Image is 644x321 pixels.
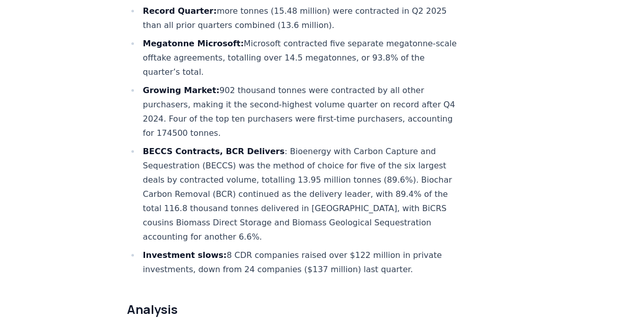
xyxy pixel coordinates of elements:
[143,39,244,48] strong: Megatonne Microsoft:
[140,144,464,244] li: : Bioenergy with Carbon Capture and Sequestration (BECCS) was the method of choice for five of th...
[143,147,285,156] strong: BECCS Contracts, BCR Delivers
[143,6,217,16] strong: Record Quarter:
[140,37,464,79] li: Microsoft contracted five separate megatonne-scale offtake agreements, totalling over 14.5 megato...
[140,83,464,140] li: 902 thousand tonnes were contracted by all other purchasers, making it the second-highest volume ...
[143,85,219,95] strong: Growing Market:
[143,250,227,260] strong: Investment slows:
[140,4,464,33] li: more tonnes (15.48 million) were contracted in Q2 2025 than all prior quarters combined (13.6 mil...
[127,301,464,317] h2: Analysis
[140,248,464,277] li: 8 CDR companies raised over $122 million in private investments, down from 24 companies ($137 mil...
